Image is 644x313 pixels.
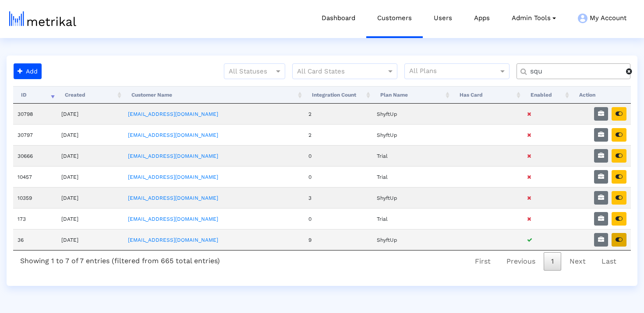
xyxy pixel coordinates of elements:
[304,208,372,229] td: 0
[57,187,123,208] td: [DATE]
[372,187,452,208] td: ShyftUp
[13,86,57,104] th: ID: activate to sort column ascending
[523,86,571,104] th: Enabled: activate to sort column ascending
[128,132,218,138] a: [EMAIL_ADDRESS][DOMAIN_NAME]
[57,104,123,124] td: [DATE]
[304,124,372,145] td: 2
[13,124,57,145] td: 30797
[57,86,123,104] th: Created: activate to sort column ascending
[13,208,57,229] td: 173
[128,237,218,243] a: [EMAIL_ADDRESS][DOMAIN_NAME]
[304,86,372,104] th: Integration Count: activate to sort column ascending
[571,86,631,104] th: Action
[13,187,57,208] td: 10359
[372,145,452,166] td: Trial
[372,86,452,104] th: Plan Name: activate to sort column ascending
[578,14,587,23] img: my-account-menu-icon.png
[499,252,543,271] a: Previous
[124,86,304,104] th: Customer Name: activate to sort column ascending
[452,86,523,104] th: Has Card: activate to sort column ascending
[128,111,218,117] a: [EMAIL_ADDRESS][DOMAIN_NAME]
[467,252,498,271] a: First
[594,252,624,271] a: Last
[14,63,42,79] button: Add
[9,11,76,26] img: metrical-logo-light.png
[304,187,372,208] td: 3
[13,229,57,250] td: 36
[304,166,372,187] td: 0
[13,250,227,268] div: Showing 1 to 7 of 7 entries (filtered from 665 total entries)
[562,252,593,271] a: Next
[57,229,123,250] td: [DATE]
[372,229,452,250] td: ShyftUp
[372,166,452,187] td: Trial
[128,195,218,201] a: [EMAIL_ADDRESS][DOMAIN_NAME]
[304,104,372,124] td: 2
[297,66,377,77] input: All Card States
[13,104,57,124] td: 30798
[372,208,452,229] td: Trial
[524,67,626,76] input: Customer Name
[57,166,123,187] td: [DATE]
[304,229,372,250] td: 9
[128,153,218,159] a: [EMAIL_ADDRESS][DOMAIN_NAME]
[372,124,452,145] td: ShyftUp
[13,145,57,166] td: 30666
[128,174,218,180] a: [EMAIL_ADDRESS][DOMAIN_NAME]
[57,208,123,229] td: [DATE]
[372,104,452,124] td: ShyftUp
[128,216,218,222] a: [EMAIL_ADDRESS][DOMAIN_NAME]
[544,252,561,271] a: 1
[57,145,123,166] td: [DATE]
[304,145,372,166] td: 0
[409,66,500,77] input: All Plans
[13,166,57,187] td: 10457
[57,124,123,145] td: [DATE]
